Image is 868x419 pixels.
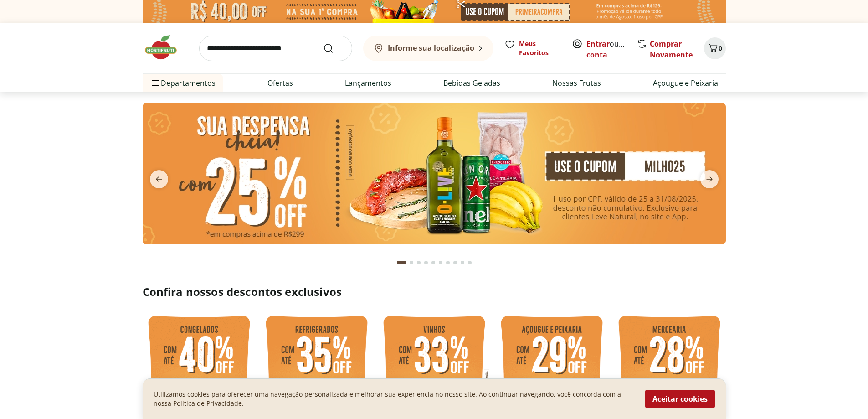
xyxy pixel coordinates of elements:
button: previous [143,170,175,188]
button: Submit Search [323,43,345,54]
a: Entrar [586,39,610,49]
span: Departamentos [150,72,216,94]
button: Go to page 7 from fs-carousel [444,252,452,274]
a: Lançamentos [345,78,391,88]
img: cupom [143,103,726,244]
p: Utilizamos cookies para oferecer uma navegação personalizada e melhorar sua experiencia no nosso ... [154,390,634,408]
a: Comprar Novamente [650,39,693,60]
button: Go to page 8 from fs-carousel [452,252,459,274]
input: search [199,36,352,61]
a: Açougue e Peixaria [653,78,718,88]
button: Go to page 10 from fs-carousel [466,252,473,274]
a: Ofertas [267,78,293,88]
button: Menu [150,72,161,94]
button: Current page from fs-carousel [395,252,408,274]
button: Go to page 3 from fs-carousel [415,252,422,274]
button: Go to page 4 from fs-carousel [422,252,430,274]
span: ou [586,38,627,60]
button: Carrinho [704,37,726,59]
a: Bebidas Geladas [443,78,500,88]
span: Meus Favoritos [519,39,561,57]
button: next [693,170,726,188]
button: Go to page 5 from fs-carousel [430,252,437,274]
h2: Confira nossos descontos exclusivos [143,285,726,299]
button: Aceitar cookies [645,390,715,408]
button: Go to page 2 from fs-carousel [408,252,415,274]
button: Informe sua localização [363,36,493,61]
button: Go to page 6 from fs-carousel [437,252,444,274]
img: Hortifruti [143,34,188,61]
a: Criar conta [586,39,637,60]
span: 0 [719,44,722,52]
a: Meus Favoritos [504,39,561,57]
b: Informe sua localização [388,43,474,53]
a: Nossas Frutas [552,78,601,88]
button: Go to page 9 from fs-carousel [459,252,466,274]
